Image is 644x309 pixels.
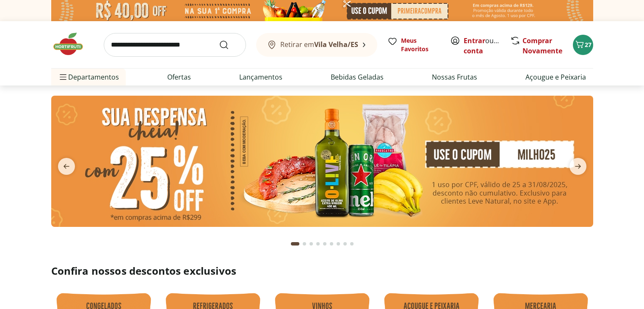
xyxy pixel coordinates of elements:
[522,36,562,55] a: Comprar Novamente
[256,33,377,57] button: Retirar emVila Velha/ES
[58,67,68,87] button: Menu
[289,234,301,254] button: Current page from fs-carousel
[464,36,501,56] span: ou
[348,234,355,254] button: Go to page 9 from fs-carousel
[308,234,315,254] button: Go to page 3 from fs-carousel
[239,72,282,82] a: Lançamentos
[335,234,342,254] button: Go to page 7 from fs-carousel
[464,36,510,55] a: Criar conta
[401,36,440,53] span: Meus Favoritos
[301,234,308,254] button: Go to page 2 from fs-carousel
[280,41,358,48] span: Retirar em
[432,72,477,82] a: Nossas Frutas
[219,40,239,50] button: Submit Search
[51,264,593,278] h2: Confira nossos descontos exclusivos
[104,33,246,57] input: search
[51,158,82,175] button: previous
[563,158,593,175] button: next
[387,36,440,53] a: Meus Favoritos
[331,72,384,82] a: Bebidas Geladas
[58,67,119,87] span: Departamentos
[315,234,321,254] button: Go to page 4 from fs-carousel
[314,40,358,49] b: Vila Velha/ES
[342,234,348,254] button: Go to page 8 from fs-carousel
[51,96,593,227] img: cupom
[573,35,593,55] button: Carrinho
[464,36,485,45] a: Entrar
[328,234,335,254] button: Go to page 6 from fs-carousel
[167,72,191,82] a: Ofertas
[321,234,328,254] button: Go to page 5 from fs-carousel
[585,41,591,49] span: 27
[51,31,94,57] img: Hortifruti
[525,72,586,82] a: Açougue e Peixaria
